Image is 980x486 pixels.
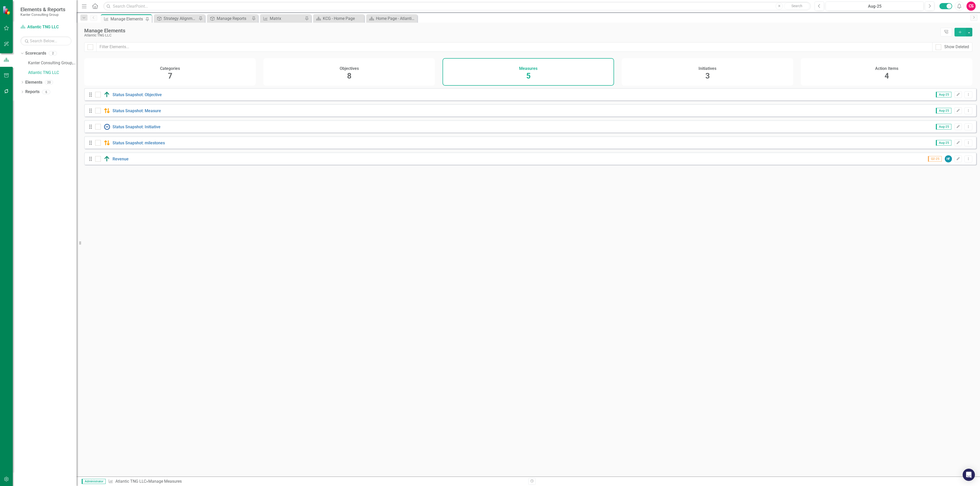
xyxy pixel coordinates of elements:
[936,108,951,113] span: Aug-25
[25,89,40,95] a: Reports
[270,15,303,22] div: Matrix
[936,140,951,146] span: Aug-25
[936,92,951,97] span: Aug-25
[28,60,77,66] a: Kanter Consulting Group, CPAs & Advisors
[164,15,197,22] div: Strategy Alignment Report
[155,15,197,22] a: Strategy Alignment Report
[113,140,165,145] a: Status Snapshot: milestones
[20,6,65,12] span: Elements & Reports
[104,156,110,162] img: Above Target
[115,479,146,484] a: Atlantic TNG LLC
[347,71,351,80] span: 8
[966,2,976,11] button: CS
[217,15,250,22] div: Manage Reports
[45,80,53,84] div: 20
[42,90,50,94] div: 6
[113,92,162,97] a: Status Snapshot: Objective
[168,71,172,80] span: 7
[784,3,810,10] button: Search
[945,155,952,162] div: HF
[104,124,110,130] img: No Information
[705,71,710,80] span: 3
[84,33,938,37] div: Atlantic TNG LLC
[936,124,951,130] span: Aug-25
[96,42,933,52] input: Filter Elements...
[699,66,716,71] h4: Initiatives
[84,28,938,33] div: Manage Elements
[111,16,144,22] div: Manage Elements
[104,108,110,114] img: Caution
[928,156,942,162] span: Q2-25
[113,124,161,129] a: Status Snapshot: Initiative
[28,70,77,76] a: Atlantic TNG LLC
[519,66,537,71] h4: Measures
[314,15,363,22] a: KCG - Home Page
[208,15,250,22] a: Manage Reports
[827,3,922,9] div: Aug-25
[25,80,42,85] a: Elements
[526,71,531,80] span: 5
[103,2,811,11] input: Search ClearPoint...
[20,24,71,30] a: Atlantic TNG LLC
[367,15,416,22] a: Home Page - Atlantic TNG
[376,15,416,22] div: Home Page - Atlantic TNG
[113,108,161,113] a: Status Snapshot: Measure
[791,4,802,8] span: Search
[160,66,180,71] h4: Categories
[944,44,969,50] div: Show Deleted
[2,6,11,15] img: ClearPoint Strategy
[104,92,110,98] img: Above Target
[261,15,303,22] a: Matrix
[885,71,889,80] span: 4
[875,66,898,71] h4: Action Items
[25,50,46,56] a: Scorecards
[963,469,975,481] div: Open Intercom Messenger
[82,479,106,484] span: Administrator
[20,12,65,17] small: Kanter Consulting Group
[826,2,924,11] button: Aug-25
[323,15,363,22] div: KCG - Home Page
[20,36,71,45] input: Search Below...
[49,51,57,56] div: 2
[108,479,524,484] div: » Manage Measures
[104,140,110,146] img: Caution
[113,157,129,161] a: Revenue
[340,66,359,71] h4: Objectives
